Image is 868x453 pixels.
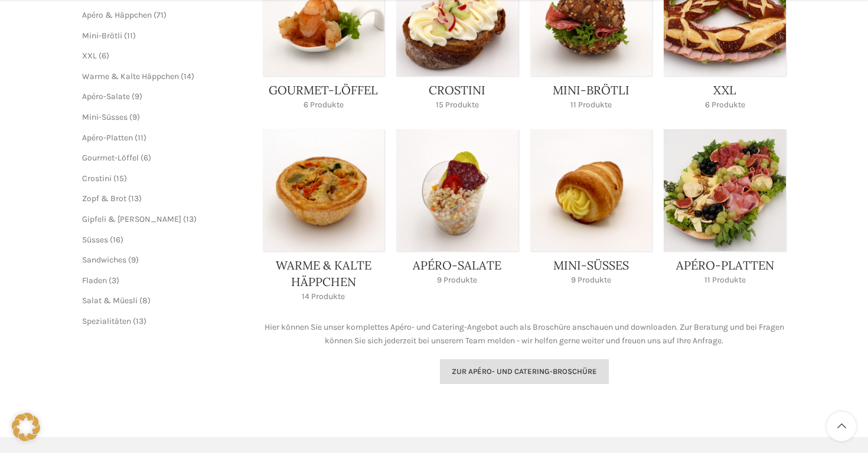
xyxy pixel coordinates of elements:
[82,214,181,224] a: Gipfeli & [PERSON_NAME]
[127,31,133,41] span: 11
[82,112,128,122] a: Mini-Süsses
[82,275,107,285] a: Fladen
[396,129,518,293] a: Product category apero-salate
[113,235,120,245] span: 16
[116,173,124,183] span: 15
[142,296,148,306] span: 8
[82,193,126,203] a: Zopf & Brot
[452,367,597,376] span: Zur Apéro- und Catering-Broschüre
[263,321,787,347] p: Hier können Sie unser komplettes Apéro- und Catering-Angebot auch als Broschüre anschauen und dow...
[112,275,116,285] span: 3
[263,129,385,309] a: Product category haeppchen
[664,129,786,293] a: Product category apero-platten
[827,412,856,441] a: Scroll to top button
[82,10,152,20] a: Apéro & Häppchen
[530,129,652,293] a: Product category mini-suesses
[82,316,131,326] a: Spezialitäten
[136,316,143,326] span: 13
[82,31,122,41] a: Mini-Brötli
[131,255,136,265] span: 9
[82,51,97,61] a: XXL
[102,51,106,61] span: 6
[143,153,148,163] span: 6
[82,71,179,81] a: Warme & Kalte Häppchen
[132,112,137,122] span: 9
[440,359,609,384] a: Zur Apéro- und Catering-Broschüre
[186,214,194,224] span: 13
[82,153,139,163] a: Gourmet-Löffel
[184,71,191,81] span: 14
[82,173,112,183] a: Crostini
[135,91,139,101] span: 9
[82,296,138,306] a: Salat & Müesli
[82,235,108,245] a: Süsses
[82,91,130,101] a: Apéro-Salate
[156,10,164,20] span: 71
[138,133,143,143] span: 11
[82,255,126,265] a: Sandwiches
[82,133,133,143] a: Apéro-Platten
[131,193,139,203] span: 13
